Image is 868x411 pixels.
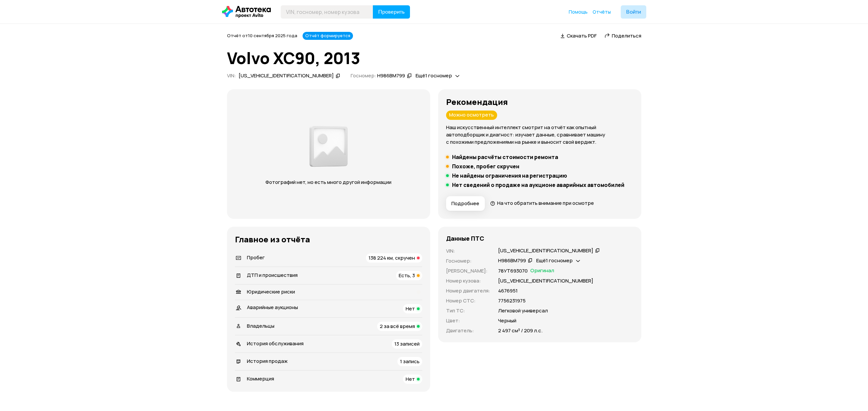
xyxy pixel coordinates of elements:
p: Номер кузова : [446,277,490,285]
span: Владельцы [247,322,274,329]
span: Коммерция [247,375,274,382]
div: Можно осмотреть [446,111,497,120]
h5: Найдены расчёты стоимости ремонта [452,154,558,160]
span: Скачать PDF [567,32,597,39]
span: Оригинал [530,267,554,275]
span: Нет [406,375,415,382]
h5: Похоже, пробег скручен [452,163,519,170]
div: Н986ВМ799 [498,257,526,264]
span: 2 за всё время [380,323,415,330]
span: Отчёт от 10 сентября 2025 года [227,33,297,39]
div: Отчёт формируется [303,32,353,40]
button: Войти [621,5,646,19]
h1: Volvo XC90, 2013 [227,49,641,67]
p: Цвет : [446,317,490,324]
h3: Главное из отчёта [235,235,422,244]
div: [US_VEHICLE_IDENTIFICATION_NUMBER] [498,247,593,254]
span: Аварийные аукционы [247,304,298,311]
span: На что обратить внимание при осмотре [497,200,594,206]
span: 13 записей [394,340,420,347]
span: Госномер: [351,72,376,79]
p: 7756231975 [498,297,526,304]
span: Войти [626,9,641,15]
a: Отчёты [593,9,611,15]
span: 1 запись [400,358,420,365]
div: [US_VEHICLE_IDENTIFICATION_NUMBER] [239,72,334,79]
p: [US_VEHICLE_IDENTIFICATION_NUMBER] [498,277,593,285]
p: Фотографий нет, но есть много другой информации [259,179,398,186]
h5: Нет сведений о продаже на аукционе аварийных автомобилей [452,182,624,188]
span: Проверить [378,9,405,15]
div: Н986ВМ799 [377,72,405,79]
p: VIN : [446,247,490,255]
p: 4676951 [498,287,518,294]
span: Поделиться [612,32,641,39]
h3: Рекомендация [446,97,633,107]
h5: Не найдены ограничения на регистрацию [452,172,567,179]
span: VIN : [227,72,236,79]
span: Нет [406,305,415,312]
p: 78УТ693070 [498,267,528,275]
h4: Данные ПТС [446,235,484,242]
a: На что обратить внимание при осмотре [490,200,594,206]
span: Подробнее [451,200,479,207]
p: 2 497 см³ / 209 л.с. [498,327,543,334]
span: ДТП и происшествия [247,272,298,279]
p: [PERSON_NAME] : [446,267,490,275]
p: Госномер : [446,257,490,265]
p: Черный [498,317,516,324]
button: Подробнее [446,196,485,211]
a: Помощь [569,9,588,15]
button: Проверить [373,5,410,19]
p: Наш искусственный интеллект смотрит на отчёт как опытный автоподборщик и диагност: изучает данные... [446,124,633,146]
span: Пробег [247,254,265,261]
p: Тип ТС : [446,307,490,314]
p: Двигатель : [446,327,490,334]
span: 138 224 км, скручен [369,254,415,261]
span: История обслуживания [247,340,304,347]
span: Есть, 3 [399,272,415,279]
span: История продаж [247,358,288,365]
span: Ещё 1 госномер [416,72,452,79]
img: d89e54fb62fcf1f0.png [308,122,349,171]
p: Номер СТС : [446,297,490,304]
p: Легковой универсал [498,307,548,314]
span: Ещё 1 госномер [536,257,573,264]
span: Юридические риски [247,288,295,295]
input: VIN, госномер, номер кузова [281,5,373,19]
a: Поделиться [605,32,641,39]
p: Номер двигателя : [446,287,490,294]
a: Скачать PDF [560,32,597,39]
